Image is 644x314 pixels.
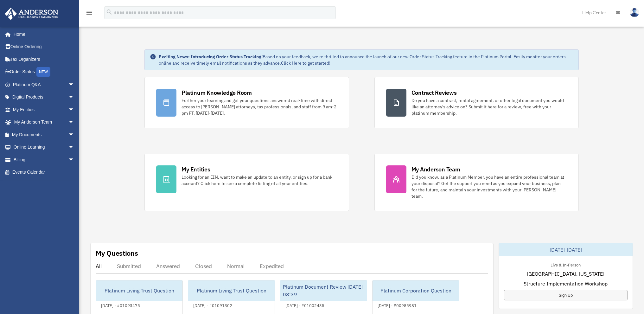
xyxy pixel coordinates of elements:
img: Anderson Advisors Platinum Portal [3,8,60,20]
a: Billingarrow_drop_down [4,153,84,166]
a: Order StatusNEW [4,66,84,79]
span: arrow_drop_down [68,141,81,154]
div: Platinum Corporation Question [373,280,459,301]
div: My Questions [96,248,138,258]
a: My Anderson Teamarrow_drop_down [4,116,84,129]
a: My Entities Looking for an EIN, want to make an update to an entity, or sign up for a bank accoun... [144,154,349,211]
div: [DATE] - #01091302 [188,302,237,308]
span: arrow_drop_down [68,103,81,116]
a: Online Learningarrow_drop_down [4,141,84,154]
span: arrow_drop_down [68,153,81,166]
div: Did you know, as a Platinum Member, you have an entire professional team at your disposal? Get th... [411,174,567,199]
span: arrow_drop_down [68,128,81,141]
a: Click Here to get started! [281,60,330,66]
a: Online Ordering [4,41,84,53]
span: arrow_drop_down [68,78,81,91]
span: Structure Implementation Workshop [524,280,608,287]
a: Sign Up [504,290,628,300]
a: Digital Productsarrow_drop_down [4,91,84,104]
a: My Anderson Team Did you know, as a Platinum Member, you have an entire professional team at your... [374,154,579,211]
div: [DATE] - #00985981 [373,302,422,308]
div: Submitted [117,263,141,269]
div: [DATE] - #01002435 [280,302,329,308]
strong: Exciting News: Introducing Order Status Tracking! [159,54,263,60]
div: Expedited [260,263,284,269]
div: Closed [195,263,212,269]
div: Platinum Knowledge Room [182,89,252,97]
div: All [96,263,102,269]
div: Normal [227,263,245,269]
div: My Entities [182,165,210,173]
div: Live & In-Person [545,261,586,268]
span: arrow_drop_down [68,116,81,129]
div: Platinum Living Trust Question [96,280,182,301]
a: Platinum Knowledge Room Further your learning and get your questions answered real-time with dire... [144,77,349,128]
div: [DATE]-[DATE] [499,243,633,256]
i: menu [86,9,93,16]
div: My Anderson Team [411,165,460,173]
div: Platinum Living Trust Question [188,280,275,301]
i: search [106,9,113,16]
div: Platinum Document Review [DATE] 08:39 [280,280,367,301]
a: Home [4,28,81,41]
div: Further your learning and get your questions answered real-time with direct access to [PERSON_NAM... [182,97,337,116]
div: Looking for an EIN, want to make an update to an entity, or sign up for a bank account? Click her... [182,174,337,187]
div: [DATE] - #01093475 [96,302,145,308]
span: [GEOGRAPHIC_DATA], [US_STATE] [527,270,604,278]
div: Do you have a contract, rental agreement, or other legal document you would like an attorney's ad... [411,97,567,116]
span: arrow_drop_down [68,91,81,104]
a: My Documentsarrow_drop_down [4,128,84,141]
a: My Entitiesarrow_drop_down [4,103,84,116]
div: NEW [36,67,50,77]
a: Platinum Q&Aarrow_drop_down [4,78,84,91]
img: User Pic [630,8,639,17]
a: Events Calendar [4,166,84,179]
a: Contract Reviews Do you have a contract, rental agreement, or other legal document you would like... [374,77,579,128]
div: Based on your feedback, we're thrilled to announce the launch of our new Order Status Tracking fe... [159,54,573,66]
div: Contract Reviews [411,89,457,97]
div: Answered [156,263,180,269]
a: Tax Organizers [4,53,84,66]
a: menu [86,11,93,16]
